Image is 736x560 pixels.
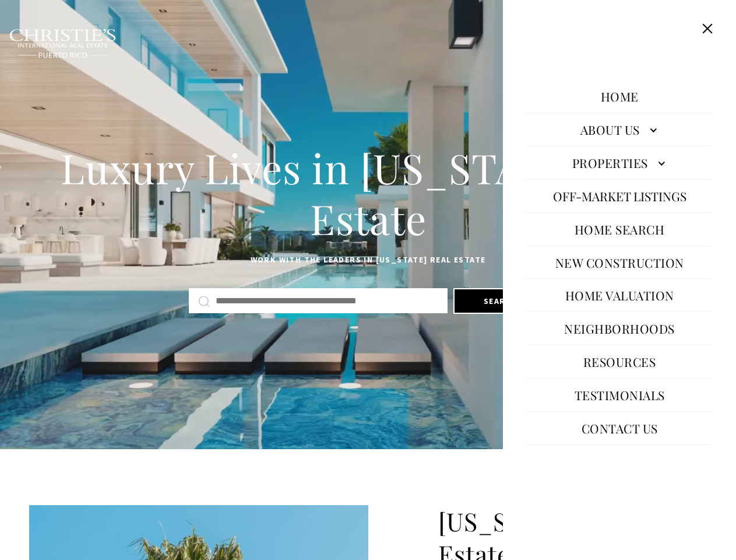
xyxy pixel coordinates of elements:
a: Contact Us [576,414,664,442]
button: Off-Market Listings [547,182,692,210]
input: Search by Address, City, or Neighborhood [216,293,438,309]
a: About Us [526,116,713,143]
p: Work with the leaders in [US_STATE] Real Estate [29,253,707,267]
a: New Construction [550,249,690,276]
div: Call or text [DATE], we are here to help! [12,37,168,45]
span: I agree to be contacted by [PERSON_NAME] International Real Estate PR via text, call & email. To ... [15,72,166,94]
div: Do you have questions? [12,26,168,34]
a: Properties [526,149,713,177]
span: [PHONE_NUMBER] [48,55,145,66]
a: Home Valuation [559,281,680,309]
a: Resources [577,348,662,376]
button: Search [453,288,548,314]
img: Christie's International Real Estate black text logo [9,29,117,59]
h1: Luxury Lives in [US_STATE] Real Estate [29,142,707,244]
button: Close this option [696,17,719,40]
a: Home Search [569,215,671,243]
a: Testimonials [569,381,671,409]
a: Home [595,82,645,110]
a: Neighborhoods [558,314,681,342]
